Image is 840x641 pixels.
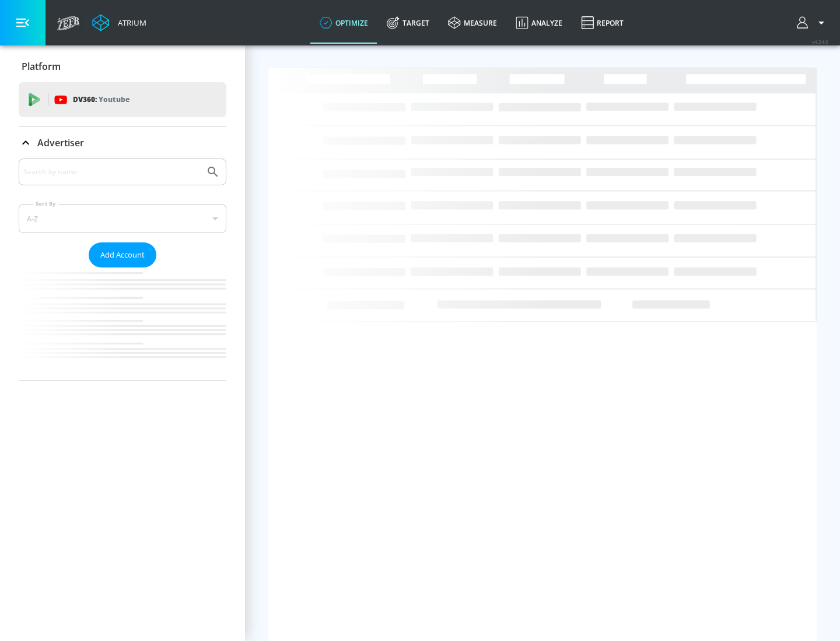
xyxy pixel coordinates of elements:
[99,93,129,105] p: Youtube
[310,2,377,44] a: optimize
[19,50,226,83] div: Platform
[572,2,633,44] a: Report
[73,93,129,106] p: DV360:
[37,136,84,149] p: Advertiser
[22,60,61,73] p: Platform
[19,204,226,233] div: A-Z
[19,82,226,117] div: DV360: Youtube
[19,267,226,381] nav: list of Advertiser
[19,159,226,381] div: Advertiser
[92,14,146,31] a: Atrium
[23,164,200,179] input: Search by name
[506,2,572,44] a: Analyze
[812,38,828,45] span: v 4.24.0
[19,126,226,159] div: Advertiser
[89,242,156,267] button: Add Account
[439,2,506,44] a: measure
[113,17,146,28] div: Atrium
[33,200,58,207] label: Sort By
[100,248,145,262] span: Add Account
[377,2,439,44] a: Target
